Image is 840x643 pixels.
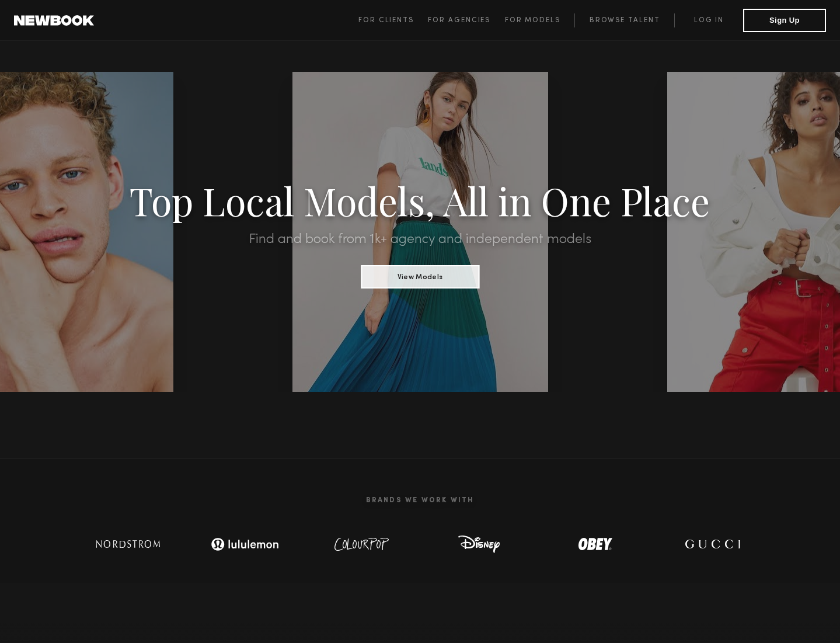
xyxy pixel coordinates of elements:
[358,13,428,27] a: For Clients
[743,9,826,32] button: Sign Up
[63,182,777,218] h1: Top Local Models, All in One Place
[505,17,560,24] span: For Models
[428,13,504,27] a: For Agencies
[324,533,400,556] img: logo-colour-pop.svg
[361,269,479,282] a: View Models
[674,533,750,556] img: logo-gucci.svg
[204,533,286,556] img: logo-lulu.svg
[674,13,743,27] a: Log in
[505,13,575,27] a: For Models
[441,533,517,556] img: logo-disney.svg
[70,482,771,519] h2: Brands We Work With
[63,232,777,246] h2: Find and book from 1k+ agency and independent models
[574,13,674,27] a: Browse Talent
[88,533,169,556] img: logo-nordstrom.svg
[358,17,414,24] span: For Clients
[361,265,479,289] button: View Models
[428,17,490,24] span: For Agencies
[557,533,633,556] img: logo-obey.svg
